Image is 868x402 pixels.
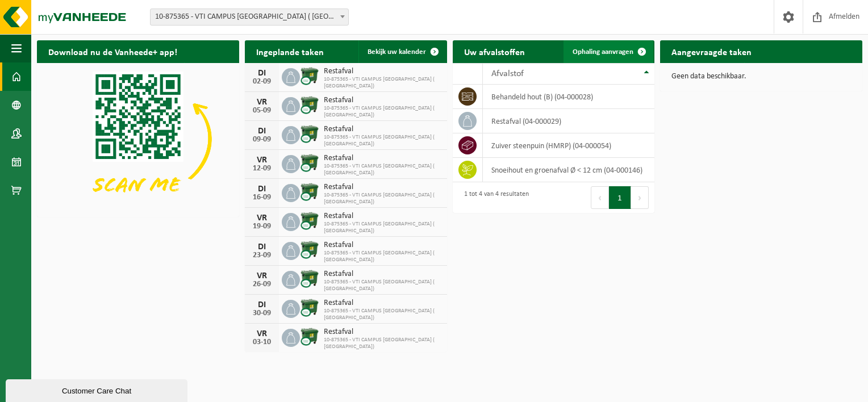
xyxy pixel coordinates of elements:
[324,76,441,90] span: 10-875365 - VTI CAMPUS [GEOGRAPHIC_DATA] ( [GEOGRAPHIC_DATA])
[324,221,441,235] span: 10-875365 - VTI CAMPUS [GEOGRAPHIC_DATA] ( [GEOGRAPHIC_DATA])
[251,78,273,86] div: 02-09
[300,269,319,288] img: WB-1100-CU
[631,186,649,209] button: Next
[300,153,319,173] img: WB-1100-CU
[251,165,273,173] div: 12-09
[251,107,273,115] div: 05-09
[251,194,273,202] div: 16-09
[300,66,319,86] img: WB-1100-CU
[251,127,273,136] div: DI
[37,40,189,62] h2: Download nu de Vanheede+ app!
[564,40,653,63] a: Ophaling aanvragen
[368,48,426,56] span: Bekijk uw kalender
[324,279,441,292] span: 10-875365 - VTI CAMPUS [GEOGRAPHIC_DATA] ( [GEOGRAPHIC_DATA])
[324,212,441,221] span: Restafval
[324,105,441,119] span: 10-875365 - VTI CAMPUS [GEOGRAPHIC_DATA] ( [GEOGRAPHIC_DATA])
[483,109,655,133] td: restafval (04-000029)
[483,133,655,158] td: zuiver steenpuin (HMRP) (04-000054)
[251,213,273,223] div: VR
[251,69,273,78] div: DI
[251,329,273,338] div: VR
[609,186,631,209] button: 1
[300,240,319,259] img: WB-1100-CU
[300,124,319,144] img: WB-1100-CU
[251,309,273,317] div: 30-09
[453,40,536,62] h2: Uw afvalstoffen
[6,377,190,402] iframe: chat widget
[324,270,441,279] span: Restafval
[251,223,273,231] div: 19-09
[251,252,273,259] div: 23-09
[300,182,319,202] img: WB-1100-CU
[324,96,441,105] span: Restafval
[300,298,319,317] img: WB-1100-CU
[324,192,441,206] span: 10-875365 - VTI CAMPUS [GEOGRAPHIC_DATA] ( [GEOGRAPHIC_DATA])
[251,156,273,165] div: VR
[251,300,273,309] div: DI
[300,211,319,231] img: WB-1100-CU
[324,183,441,192] span: Restafval
[324,125,441,134] span: Restafval
[324,250,441,263] span: 10-875365 - VTI CAMPUS [GEOGRAPHIC_DATA] ( [GEOGRAPHIC_DATA])
[324,154,441,163] span: Restafval
[324,337,441,350] span: 10-875365 - VTI CAMPUS [GEOGRAPHIC_DATA] ( [GEOGRAPHIC_DATA])
[324,308,441,321] span: 10-875365 - VTI CAMPUS [GEOGRAPHIC_DATA] ( [GEOGRAPHIC_DATA])
[300,327,319,346] img: WB-1100-CU
[150,9,349,26] span: 10-875365 - VTI CAMPUS ZANDSTRAAT ( PAUWSTRAAT) - SINT-ANDRIES
[251,136,273,144] div: 09-09
[358,40,446,63] a: Bekijk uw kalender
[251,185,273,194] div: DI
[671,73,851,81] p: Geen data beschikbaar.
[324,241,441,250] span: Restafval
[251,338,273,346] div: 03-10
[37,63,239,215] img: Download de VHEPlus App
[324,67,441,76] span: Restafval
[591,186,609,209] button: Previous
[324,134,441,148] span: 10-875365 - VTI CAMPUS [GEOGRAPHIC_DATA] ( [GEOGRAPHIC_DATA])
[324,328,441,337] span: Restafval
[573,48,633,56] span: Ophaling aanvragen
[324,163,441,177] span: 10-875365 - VTI CAMPUS [GEOGRAPHIC_DATA] ( [GEOGRAPHIC_DATA])
[151,9,348,25] span: 10-875365 - VTI CAMPUS ZANDSTRAAT ( PAUWSTRAAT) - SINT-ANDRIES
[458,185,529,210] div: 1 tot 4 van 4 resultaten
[660,40,763,62] h2: Aangevraagde taken
[324,299,441,308] span: Restafval
[251,271,273,280] div: VR
[251,98,273,107] div: VR
[491,69,524,78] span: Afvalstof
[300,95,319,115] img: WB-1100-CU
[483,85,655,109] td: behandeld hout (B) (04-000028)
[245,40,335,62] h2: Ingeplande taken
[251,280,273,288] div: 26-09
[483,158,655,182] td: snoeihout en groenafval Ø < 12 cm (04-000146)
[251,242,273,252] div: DI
